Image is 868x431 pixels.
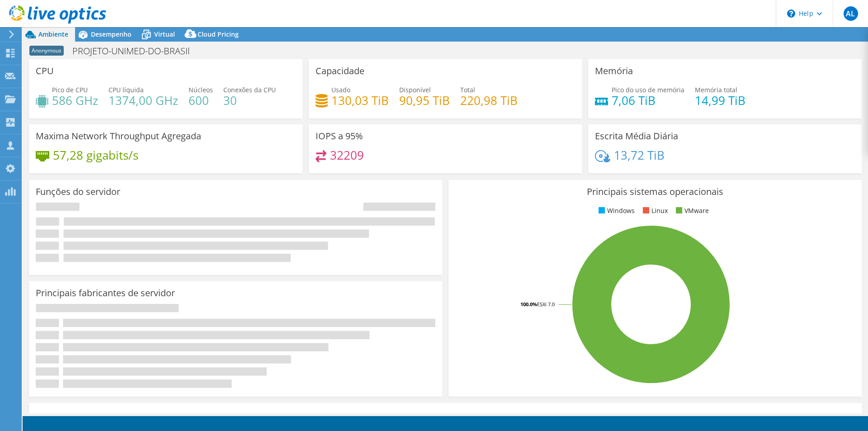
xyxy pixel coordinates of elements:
[91,30,132,38] span: Desempenho
[36,288,175,298] h3: Principais fabricantes de servidor
[612,85,684,94] span: Pico do uso de memória
[399,95,450,105] h4: 90,95 TiB
[108,85,144,94] span: CPU líquida
[223,85,276,94] span: Conexões da CPU
[595,66,633,76] h3: Memória
[330,150,364,160] h4: 32209
[36,66,54,76] h3: CPU
[844,6,858,21] span: AL
[189,95,213,105] h4: 600
[223,95,276,105] h4: 30
[331,85,350,94] span: Usado
[53,150,138,160] h4: 57,28 gigabits/s
[460,85,475,94] span: Total
[154,30,175,38] span: Virtual
[68,46,204,56] h1: PROJETO-UNIMED-DO-BRASIl
[695,85,737,94] span: Memória total
[641,206,668,216] li: Linux
[36,187,120,197] h3: Funções do servidor
[29,46,64,56] span: Anonymous
[331,95,389,105] h4: 130,03 TiB
[189,85,213,94] span: Núcleos
[460,95,518,105] h4: 220,98 TiB
[399,85,431,94] span: Disponível
[614,150,665,160] h4: 13,72 TiB
[38,30,68,38] span: Ambiente
[455,187,855,197] h3: Principais sistemas operacionais
[36,131,201,141] h3: Maxima Network Throughput Agregada
[52,85,88,94] span: Pico de CPU
[537,301,555,308] tspan: ESXi 7.0
[612,95,684,105] h4: 7,06 TiB
[520,301,537,308] tspan: 100.0%
[695,95,745,105] h4: 14,99 TiB
[674,206,709,216] li: VMware
[787,9,795,18] svg: \n
[596,206,635,216] li: Windows
[316,131,363,141] h3: IOPS a 95%
[52,95,98,105] h4: 586 GHz
[595,131,678,141] h3: Escrita Média Diária
[316,66,364,76] h3: Capacidade
[108,95,178,105] h4: 1374,00 GHz
[198,30,239,38] span: Cloud Pricing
